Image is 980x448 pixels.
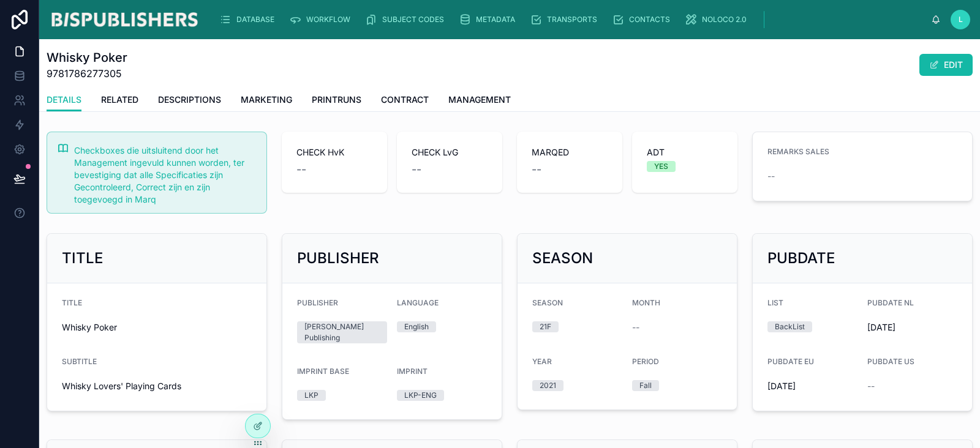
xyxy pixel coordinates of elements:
div: 2021 [540,380,556,391]
div: BackList [775,321,805,332]
span: REMARKS SALES [767,147,829,156]
span: PUBDATE EU [767,357,814,366]
a: NOLOCO 2.0 [681,9,755,31]
button: EDIT [919,54,973,76]
span: DETAILS [47,94,81,106]
h1: Whisky Poker [47,49,127,66]
span: [DATE] [867,321,957,334]
span: Whisky Poker [62,321,252,334]
span: PERIOD [632,357,659,366]
span: IMPRINT [397,367,428,376]
span: PRINTRUNS [312,94,361,106]
span: MARQED [532,146,608,159]
h2: TITLE [62,248,103,268]
img: App logo [49,10,200,29]
a: TRANSPORTS [526,9,606,31]
a: DATABASE [216,9,283,31]
span: IMPRINT BASE [297,367,349,376]
a: MANAGEMENT [448,89,511,113]
h2: SEASON [532,248,593,268]
div: [PERSON_NAME] Publishing [304,321,380,343]
a: CONTRACT [381,89,429,113]
h2: PUBDATE [767,248,835,268]
span: LIST [767,298,783,307]
span: NOLOCO 2.0 [702,15,747,24]
div: YES [654,161,668,172]
span: CHECK LvG [412,146,488,159]
div: English [404,321,429,332]
a: RELATED [101,89,138,113]
a: WORKFLOW [285,9,359,31]
span: SEASON [532,298,563,307]
span: LANGUAGE [397,298,439,307]
div: 21F [540,321,551,332]
span: TRANSPORTS [547,15,597,24]
span: ADT [647,146,723,159]
span: METADATA [476,15,515,24]
a: CONTACTS [608,9,679,31]
a: SUBJECT CODES [361,9,453,31]
span: TITLE [62,298,82,307]
span: CONTACTS [629,15,670,24]
div: LKP [304,390,318,401]
a: METADATA [455,9,524,31]
span: PUBDATE US [867,357,914,366]
span: WORKFLOW [306,15,350,24]
span: DATABASE [236,15,274,24]
div: LKP-ENG [404,390,437,401]
span: MANAGEMENT [448,94,511,106]
span: L [959,15,963,24]
span: -- [532,161,541,178]
span: CONTRACT [381,94,429,106]
h2: PUBLISHER [297,248,379,268]
span: -- [296,161,306,178]
div: scrollable content [209,6,931,33]
div: Checkboxes die uitsluitend door het Management ingevuld kunnen worden, ter bevestiging dat alle S... [74,144,257,206]
span: SUBTITLE [62,357,97,366]
a: MARKETING [241,89,292,113]
a: PRINTRUNS [312,89,361,113]
span: CHECK HvK [296,146,372,159]
span: MONTH [632,298,660,307]
span: RELATED [101,94,138,106]
span: Checkboxes die uitsluitend door het Management ingevuld kunnen worden, ter bevestiging dat alle S... [74,145,244,204]
span: YEAR [532,357,552,366]
span: -- [412,161,421,178]
span: DESCRIPTIONS [158,94,221,106]
a: DESCRIPTIONS [158,89,221,113]
a: DETAILS [47,89,81,112]
div: Fall [639,380,652,391]
span: -- [767,170,775,182]
span: -- [632,321,639,334]
span: SUBJECT CODES [382,15,444,24]
span: Whisky Lovers' Playing Cards [62,380,252,392]
span: PUBDATE NL [867,298,914,307]
span: PUBLISHER [297,298,338,307]
span: MARKETING [241,94,292,106]
span: -- [867,380,875,392]
span: 9781786277305 [47,66,127,81]
span: [DATE] [767,380,858,392]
